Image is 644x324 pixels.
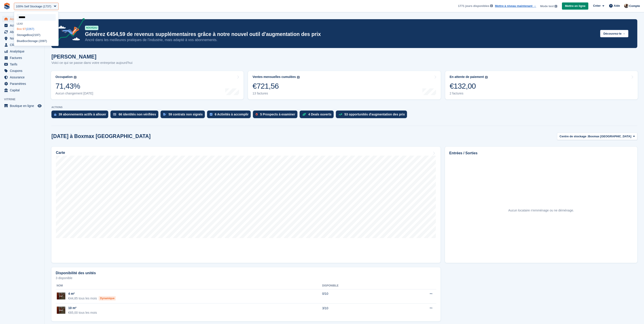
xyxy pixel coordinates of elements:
td: 0/10 [322,289,395,303]
h2: [DATE] à Boxmax [GEOGRAPHIC_DATA] [51,133,150,139]
div: €721,56 [252,82,300,91]
span: Box [27,33,32,37]
div: 53 opportunités d'augmentation des prix [344,113,405,116]
div: NOUVEAU [85,26,98,30]
a: En attente de paiement €132,00 2 factures [445,71,638,99]
div: 59 contrats non signés [169,113,203,116]
div: 71,43% [55,82,93,91]
th: Disponible [322,282,395,289]
img: prospect-51fa495bee0391a8d652442698ab0144808aea92771e9ea1ae160a38d050c398.svg [256,113,258,116]
a: menu [2,87,42,93]
a: Ventes mensuelles cumulées €721,56 13 factures [248,71,441,99]
img: task-75834270c22a3079a89374b754ae025e5fb1db73e45f91037f5363f120a921f8.svg [210,113,212,116]
div: Dynamique [99,296,116,301]
img: price_increase_opportunities-93ffe204e8149a01c8c9dc8f82e8f89637d9d84a8eef4429ea346261dce0b2c0.svg [339,113,342,115]
div: Aucun changement [DATE] [55,92,93,95]
span: Mettre en ligne [565,4,585,8]
span: 97 [43,39,46,43]
div: 5 Prospects à examiner [260,113,295,116]
h2: Entrées / Sorties [449,151,633,156]
img: active_subscription_to_allocate_icon-d502201f5373d7db506a760aba3b589e785aa758c864c3986d89f69b8ff3... [54,113,56,116]
img: price-adjustments-announcement-icon-8257ccfd72463d97f412b2fc003d46551f7dbcb40ab6d574587a9cd5c0d94... [53,18,85,44]
span: Coupons [10,68,37,74]
div: Ventes mensuelles cumulées [252,75,296,79]
span: Assurance [10,74,37,80]
div: 39 abonnements actifs à allouer [59,113,106,116]
button: Centre de stockage : Boxmax [GEOGRAPHIC_DATA] [557,133,637,140]
span: Mode test [540,4,554,8]
a: 66 identités non vérifiées [110,111,160,120]
div: 6 Activités à accomplir [215,113,248,116]
a: 5 Prospects à examiner [253,111,299,120]
span: Aide [614,4,620,8]
h1: [PERSON_NAME] [51,54,132,60]
p: Voici ce qui se passe dans votre entreprise aujourd'hui [51,60,132,65]
div: Aucun locataire n'emménage ou ne déménage. [508,208,574,213]
a: menu [2,42,42,48]
p: Générez €454,59 de revenus supplémentaires grâce à notre nouvel outil d'augmentation des prix [85,31,597,38]
span: 1771 jours disponibles [458,4,489,8]
span: Paramètres [10,81,37,87]
p: Ancré dans les meilleures pratiques de l’industrie, mais adapté à vos abonnements. [85,38,597,42]
a: menu [2,68,42,74]
img: icon-info-grey-7440780725fd019a000dd9b08b2336e03edf1995a4989e88bcd33f0948082b44.svg [485,76,488,79]
h2: Carte [56,151,65,155]
img: icon-info-grey-7440780725fd019a000dd9b08b2336e03edf1995a4989e88bcd33f0948082b44.svg [490,4,493,7]
span: Capital [10,87,37,93]
div: 4 m² [68,291,116,296]
img: Patrick Blanc [624,4,629,8]
span: 97 [36,33,39,37]
div: En attente de paiement [450,75,484,79]
button: Découvrez-le → [600,30,628,37]
th: Nom [56,282,322,289]
img: 10m%C2%B2.png [57,307,65,314]
a: Boutique d'aperçu [37,103,42,109]
img: icon-info-grey-7440780725fd019a000dd9b08b2336e03edf1995a4989e88bcd33f0948082b44.svg [555,5,557,8]
a: menu [2,22,42,29]
span: CRM [10,42,37,48]
a: menu [2,29,42,35]
span: Compte [629,4,640,8]
h2: Disponibilité des unités [56,271,96,275]
div: €132,00 [450,82,488,91]
img: verify_identity-adf6edd0f0f0b5bbfe63781bf79b02c33cf7c696d77639b501bdc392416b5a36.svg [113,113,116,116]
div: 10 m² [68,306,97,310]
a: Mettre à niveau maintenant → [495,4,536,8]
a: menu [2,74,42,80]
a: menu [2,48,42,54]
p: 3 disponible [56,276,436,280]
div: Blue Storage (20 ) [14,38,58,44]
span: Accueil [10,16,37,22]
a: 53 opportunités d'augmentation des prix [336,111,409,120]
div: €44,85 tous les mois [68,296,116,301]
a: Mettre en ligne [562,2,588,10]
span: Analytique [10,48,37,54]
td: 3/10 [322,303,395,318]
a: menu [2,35,42,42]
div: Storage (21 ) [14,32,58,38]
a: 39 abonnements actifs à allouer [51,111,110,120]
img: contract_signature_icon-13c848040528278c33f63329250d36e43548de30e8caae1d1a13099fd9432cc5.svg [163,113,166,116]
div: 13 factures [252,92,300,95]
span: Vitrine [4,97,44,102]
a: menu [2,55,42,61]
div: (2267) [14,26,58,32]
a: 4 Deals ouverts [300,111,336,120]
span: Boxmax [GEOGRAPHIC_DATA] [588,134,631,139]
span: Boutique en ligne [10,103,37,109]
img: icon-info-grey-7440780725fd019a000dd9b08b2336e03edf1995a4989e88bcd33f0948082b44.svg [297,76,300,79]
a: menu [2,61,42,67]
a: menu [2,103,42,109]
a: 59 contrats non signés [161,111,207,120]
span: 97 [23,27,26,31]
a: menu [2,16,42,22]
p: ACTIONS [51,106,637,109]
div: Lead [14,23,58,25]
span: Activités [10,22,37,29]
span: Tarifs [10,61,37,67]
div: 100% Self Stockage (1737) [16,4,51,9]
span: Nos centres [10,35,37,42]
span: Abonnements [10,29,37,35]
span: Box [17,27,22,31]
div: 66 identités non vérifiées [119,113,156,116]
